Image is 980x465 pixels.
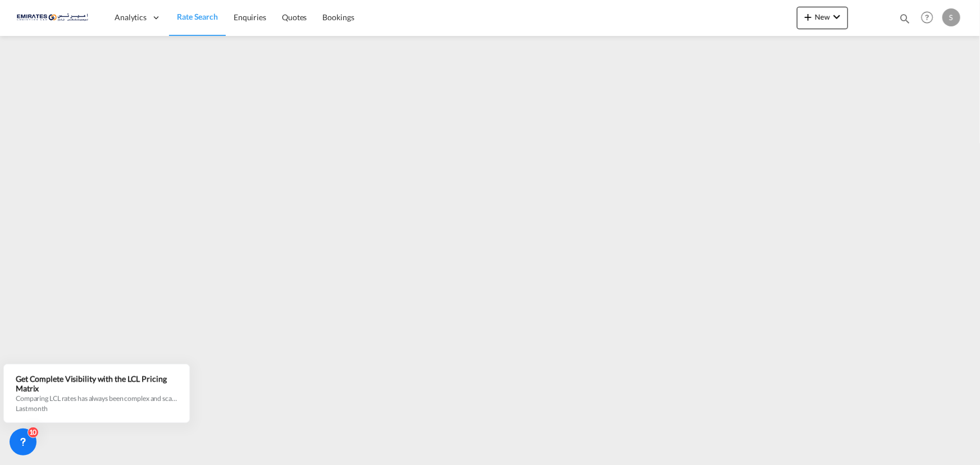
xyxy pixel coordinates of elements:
span: Help [918,8,937,27]
md-icon: icon-chevron-down [830,10,844,24]
md-icon: icon-magnify [899,12,911,25]
button: icon-plus 400-fgNewicon-chevron-down [797,7,848,29]
span: Quotes [282,12,307,22]
md-icon: icon-plus 400-fg [801,10,815,24]
div: icon-magnify [899,12,911,29]
span: Enquiries [234,12,266,22]
div: S [942,8,960,26]
span: New [801,12,844,21]
span: Rate Search [177,12,218,21]
img: c67187802a5a11ec94275b5db69a26e6.png [17,5,93,30]
iframe: Chat [8,406,48,448]
span: Analytics [115,12,147,23]
span: Bookings [323,12,354,22]
div: Help [918,8,942,28]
